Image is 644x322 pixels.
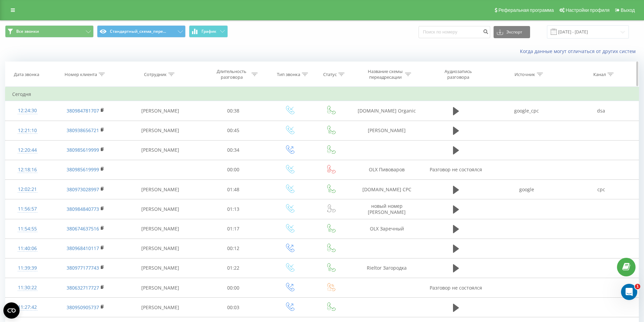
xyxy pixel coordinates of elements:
[67,147,99,153] a: 380985619999
[323,72,337,77] div: Статус
[515,72,535,77] div: Источник
[67,107,99,114] a: 380984781707
[67,186,99,193] a: 380973028997
[67,304,99,311] a: 380950905737
[199,160,268,179] td: 00:00
[14,72,39,77] div: Дата звонка
[67,206,99,212] a: 380984840773
[214,69,250,80] div: Длительность разговора
[430,284,482,291] span: Разговор не состоялся
[144,72,167,77] div: Сотрудник
[621,284,637,300] iframe: Intercom live chat
[121,219,199,239] td: [PERSON_NAME]
[199,239,268,258] td: 00:12
[566,7,610,13] span: Настройки профиля
[67,225,99,232] a: 380674637516
[5,25,94,38] button: Все звонки
[199,258,268,278] td: 01:22
[593,72,606,77] div: Канал
[564,101,639,121] td: dsa
[199,278,268,298] td: 00:00
[121,239,199,258] td: [PERSON_NAME]
[16,29,39,34] span: Все звонки
[3,302,20,319] button: Open CMP widget
[199,180,268,199] td: 01:48
[121,101,199,121] td: [PERSON_NAME]
[121,298,199,317] td: [PERSON_NAME]
[67,265,99,271] a: 380977177743
[12,163,43,176] div: 12:18:16
[351,121,423,140] td: [PERSON_NAME]
[12,104,43,117] div: 12:24:30
[489,180,564,199] td: google
[351,258,423,278] td: Rieltor Загородка
[121,140,199,160] td: [PERSON_NAME]
[635,284,640,289] span: 1
[430,166,482,173] span: Разговор не состоялся
[489,101,564,121] td: google_cpc
[12,262,43,275] div: 11:39:39
[367,69,403,80] div: Название схемы переадресации
[199,121,268,140] td: 00:45
[419,26,490,38] input: Поиск по номеру
[12,281,43,294] div: 11:30:22
[498,7,554,13] span: Реферальная программа
[520,48,639,54] a: Когда данные могут отличаться от других систем
[199,101,268,121] td: 00:38
[12,242,43,255] div: 11:40:06
[12,301,43,314] div: 11:27:42
[67,127,99,133] a: 380938656721
[351,180,423,199] td: [DOMAIN_NAME] CPC
[65,72,97,77] div: Номер клиента
[12,124,43,137] div: 12:21:10
[12,183,43,196] div: 12:02:21
[199,219,268,239] td: 01:17
[201,29,216,34] span: График
[121,180,199,199] td: [PERSON_NAME]
[199,199,268,219] td: 01:13
[67,284,99,291] a: 380632717727
[121,258,199,278] td: [PERSON_NAME]
[12,144,43,157] div: 12:20:44
[97,25,186,38] button: Стандартный_схема_пере...
[67,245,99,251] a: 380968410117
[121,121,199,140] td: [PERSON_NAME]
[199,140,268,160] td: 00:34
[621,7,635,13] span: Выход
[351,160,423,179] td: ОLX Пивоваров
[436,69,480,80] div: Аудиозапись разговора
[12,222,43,236] div: 11:54:55
[199,298,268,317] td: 00:03
[5,88,639,101] td: Сегодня
[121,199,199,219] td: [PERSON_NAME]
[351,101,423,121] td: [DOMAIN_NAME] Organic
[189,25,228,38] button: График
[351,199,423,219] td: новый номер [PERSON_NAME]
[494,26,530,38] button: Экспорт
[564,180,639,199] td: cpc
[67,166,99,173] a: 380985619999
[12,202,43,216] div: 11:56:57
[277,72,300,77] div: Тип звонка
[351,219,423,239] td: OLX Заречный
[121,278,199,298] td: [PERSON_NAME]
